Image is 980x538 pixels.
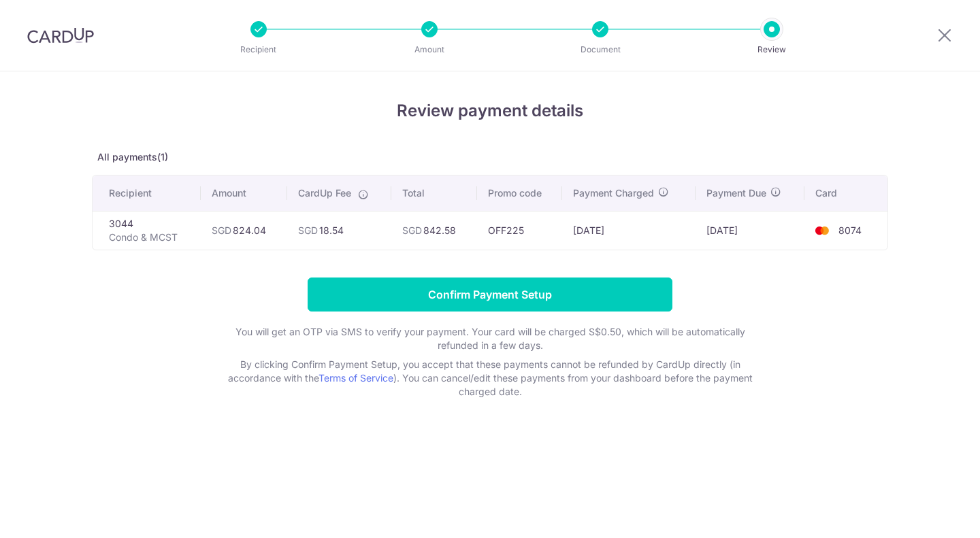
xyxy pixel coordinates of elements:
p: Document [550,43,651,56]
span: SGD [298,224,318,236]
td: 824.04 [201,211,287,250]
span: Payment Charged [573,186,654,200]
a: Terms of Service [318,372,393,384]
img: CardUp [27,27,94,44]
td: 3044 [93,211,201,250]
td: [DATE] [696,211,804,250]
p: Amount [379,43,480,56]
input: Confirm Payment Setup [308,278,672,312]
p: Review [721,43,822,56]
td: [DATE] [562,211,695,250]
td: 18.54 [287,211,392,250]
span: Payment Due [706,186,766,200]
th: Amount [201,175,287,211]
span: 8074 [838,224,862,236]
p: Recipient [208,43,309,56]
img: <span class="translation_missing" title="translation missing: en.account_steps.new_confirm_form.b... [808,222,836,239]
th: Card [804,175,887,211]
h4: Review payment details [92,99,888,123]
p: All payments(1) [92,150,888,164]
span: SGD [212,224,231,236]
td: 842.58 [391,211,476,250]
th: Total [391,175,476,211]
span: SGD [402,224,422,236]
span: CardUp Fee [298,186,351,200]
th: Recipient [93,175,201,211]
p: By clicking Confirm Payment Setup, you accept that these payments cannot be refunded by CardUp di... [218,358,762,399]
p: Condo & MCST [109,231,190,244]
p: You will get an OTP via SMS to verify your payment. Your card will be charged S$0.50, which will ... [218,325,762,352]
td: OFF225 [477,211,562,250]
th: Promo code [477,175,562,211]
